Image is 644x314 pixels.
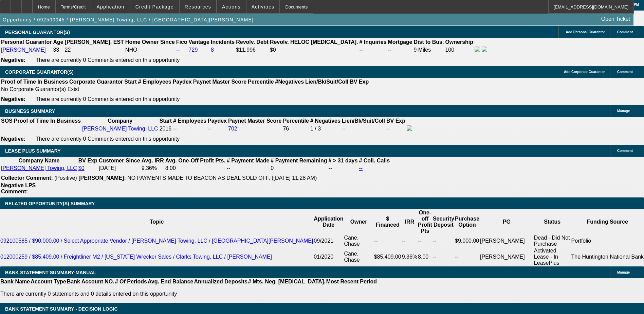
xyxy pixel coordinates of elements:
[228,126,237,132] a: 702
[160,118,172,124] b: Start
[480,209,534,234] th: PG
[211,47,214,53] a: 8
[189,39,209,45] b: Vantage
[176,39,187,45] b: Fico
[176,47,180,53] a: --
[414,39,444,45] b: Dist to Bus.
[482,47,487,52] img: linkedin-icon.png
[599,13,633,25] a: Open Ticket
[617,70,633,74] span: Comment
[0,291,377,297] p: There are currently 0 statements and 0 details entered on this opportunity
[82,126,158,132] a: [PERSON_NAME] Towing, LLC
[1,182,36,194] b: Negative LPS Comment:
[227,158,269,163] b: # Payment Made
[189,47,198,53] a: 729
[248,79,274,85] b: Percentile
[310,126,341,132] div: 1 / 3
[165,158,225,163] b: Avg. One-Off Ptofit Pts.
[5,270,96,275] span: BANK STATEMENT SUMMARY-MANUAL
[1,96,25,102] b: Negative:
[566,30,605,34] span: Add Personal Guarantor
[98,165,141,172] td: [DATE]
[433,209,455,234] th: Security Deposit
[193,79,246,85] b: Paynet Master Score
[534,209,571,234] th: Status
[455,247,480,266] td: --
[115,278,147,285] th: # Of Periods
[402,234,418,247] td: --
[36,57,180,63] span: There are currently 0 Comments entered on this opportunity
[413,46,444,54] td: 9 Miles
[305,79,348,85] b: Lien/Bk/Suit/Coll
[270,39,358,45] b: Revolv. HELOC [MEDICAL_DATA].
[1,78,68,85] th: Proof of Time In Business
[342,125,385,133] td: --
[252,4,275,10] span: Activities
[5,108,55,114] span: BUSINESS SUMMARY
[246,0,280,13] button: Activities
[1,86,372,93] td: No Corporate Guarantor(s) Exist
[78,158,97,163] b: BV Exp
[159,125,172,133] td: 2016
[418,209,433,234] th: One-off Profit Pts
[236,39,269,45] b: Revolv. Debt
[30,278,67,285] th: Account Type
[1,118,13,124] th: SOS
[326,278,377,285] th: Most Recent Period
[18,158,59,163] b: Company Name
[475,47,480,52] img: facebook-icon.png
[313,247,344,266] td: 01/2020
[455,234,480,247] td: $9,000.00
[67,278,115,285] th: Bank Account NO.
[359,39,386,45] b: # Inquiries
[275,79,304,85] b: #Negatives
[69,79,123,85] b: Corporate Guarantor
[480,234,534,247] td: [PERSON_NAME]
[99,158,140,163] b: Customer Since
[194,278,247,285] th: Annualized Deposits
[455,209,480,234] th: Purchase Option
[125,39,175,45] b: Home Owner Since
[78,175,126,181] b: [PERSON_NAME]:
[65,39,124,45] b: [PERSON_NAME]. EST
[1,47,46,53] a: [PERSON_NAME]
[53,46,63,54] td: 33
[147,278,194,285] th: Avg. End Balance
[445,39,473,45] b: Ownership
[342,118,385,124] b: Lien/Bk/Suit/Coll
[480,247,534,266] td: [PERSON_NAME]
[328,165,358,172] td: --
[571,247,644,266] td: The Huntington National Bank
[5,148,61,154] span: LEASE PLUS SUMMARY
[185,4,211,10] span: Resources
[207,125,227,133] td: --
[228,118,281,124] b: Paynet Master Score
[91,0,129,13] button: Application
[248,278,326,285] th: # Mts. Neg. [MEDICAL_DATA].
[350,79,369,85] b: BV Exp
[402,209,418,234] th: IRR
[53,39,63,45] b: Age
[374,247,402,266] td: $85,409.00
[0,238,313,244] a: 092100585 / $90,000.00 / Select Appropriate Vendor / [PERSON_NAME] Towing, LLC / [GEOGRAPHIC_DATA...
[96,4,124,10] span: Application
[125,46,175,54] td: NHO
[5,69,74,75] span: CORPORATE GUARANTOR(S)
[571,209,644,234] th: Funding Source
[226,165,270,172] td: --
[534,247,571,266] td: Activated Lease - In LeasePlus
[180,0,216,13] button: Resources
[208,118,227,124] b: Paydex
[236,46,269,54] td: $11,996
[418,234,433,247] td: --
[386,126,390,132] a: --
[344,247,373,266] td: Cane, Chase
[36,96,180,102] span: There are currently 0 Comments entered on this opportunity
[433,247,455,266] td: --
[138,79,171,85] b: # Employees
[1,175,53,181] b: Collector Comment:
[388,46,413,54] td: --
[310,118,341,124] b: # Negatives
[78,165,85,171] a: $0
[222,4,241,10] span: Actions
